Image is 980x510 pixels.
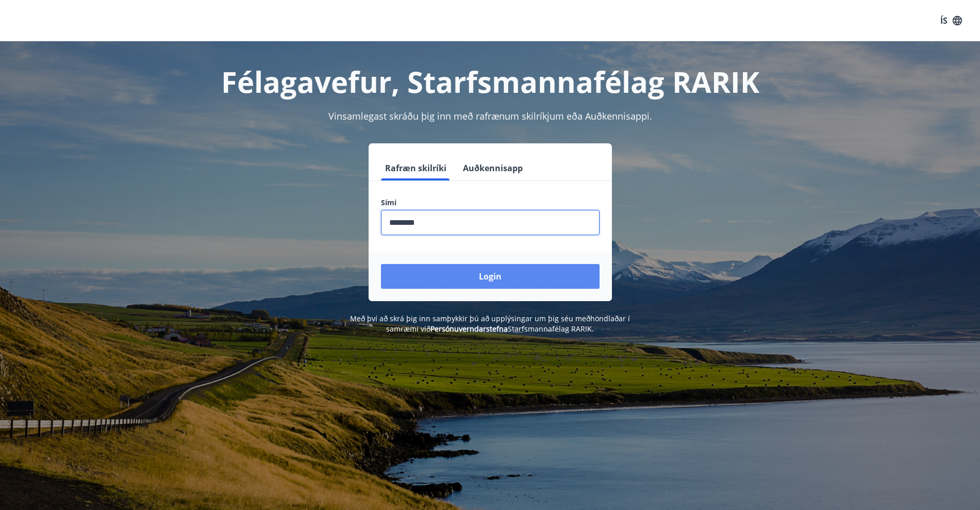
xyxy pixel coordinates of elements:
[430,324,508,334] a: Persónuverndarstefna
[381,198,600,208] label: Sími
[381,156,451,180] button: Rafræn skilríki
[328,110,652,122] span: Vinsamlegast skráðu þig inn með rafrænum skilríkjum eða Auðkennisappi.
[459,156,527,180] button: Auðkennisapp
[350,314,630,334] span: Með því að skrá þig inn samþykkir þú að upplýsingar um þig séu meðhöndlaðar í samræmi við Starfsm...
[381,264,600,289] button: Login
[131,62,849,101] h1: Félagavefur, Starfsmannafélag RARIK
[935,11,968,30] button: ÍS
